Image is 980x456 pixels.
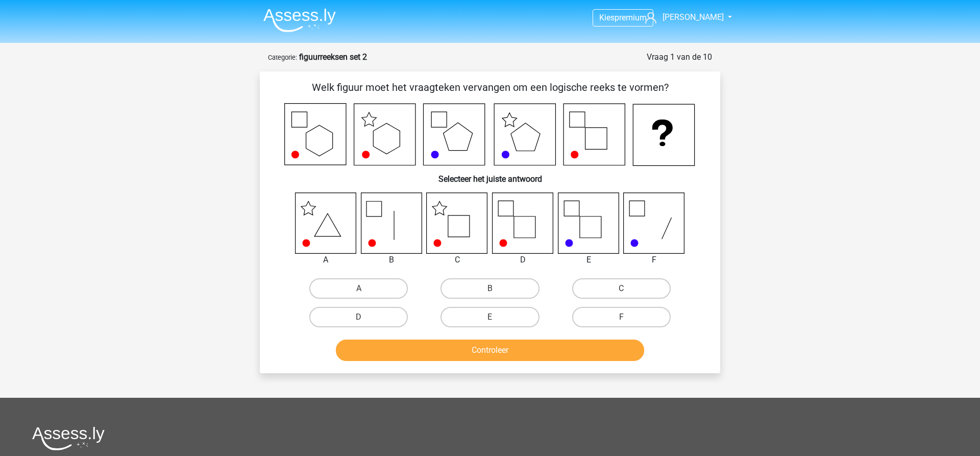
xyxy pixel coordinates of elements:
[287,254,364,266] div: A
[419,254,496,266] div: C
[616,254,693,266] div: F
[484,254,561,266] div: D
[647,51,712,63] div: Vraag 1 van de 10
[336,340,645,361] button: Controleer
[299,52,367,62] strong: figuurreeksen set 2
[440,278,539,299] label: B
[663,12,724,22] span: [PERSON_NAME]
[593,11,653,25] a: Kiespremium
[615,13,647,22] span: premium
[32,426,105,450] img: Assessly logo
[276,166,704,184] h6: Selecteer het juiste antwoord
[309,307,408,327] label: D
[572,307,671,327] label: F
[268,54,297,61] small: Categorie:
[263,8,336,32] img: Assessly
[440,307,539,327] label: E
[353,254,430,266] div: B
[309,278,408,299] label: A
[572,278,671,299] label: C
[276,80,704,95] p: Welk figuur moet het vraagteken vervangen om een logische reeks te vormen?
[599,13,615,22] span: Kies
[550,254,627,266] div: E
[641,11,725,23] a: [PERSON_NAME]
